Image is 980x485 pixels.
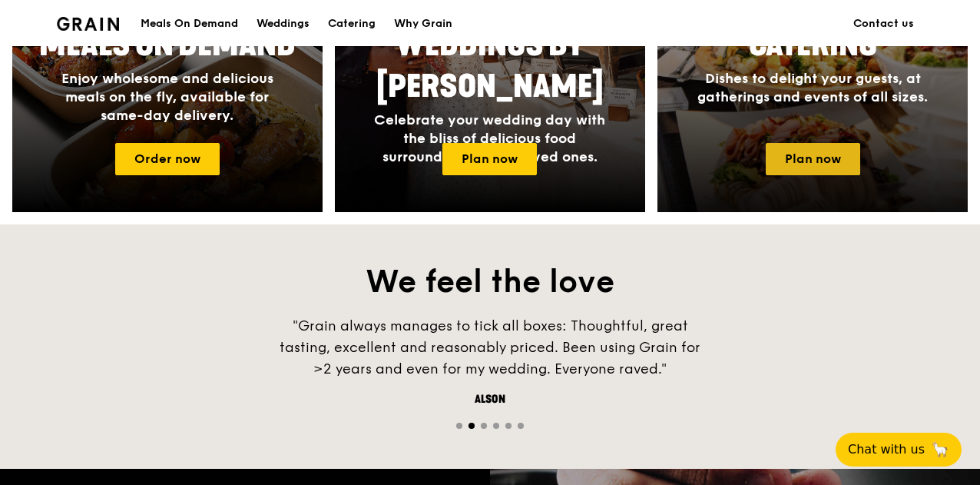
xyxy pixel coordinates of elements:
a: Catering [319,1,385,47]
span: Go to slide 1 [456,423,462,429]
div: Catering [328,1,376,47]
div: "Grain always manages to tick all boxes: Thoughtful, great tasting, excellent and reasonably pric... [260,315,720,380]
a: Plan now [766,143,860,175]
span: Enjoy wholesome and delicious meals on the fly, available for same-day delivery. [61,70,273,124]
span: Go to slide 2 [468,423,475,429]
a: Weddings [247,1,319,47]
span: Chat with us [848,440,925,459]
span: Go to slide 6 [518,423,524,429]
span: Dishes to delight your guests, at gatherings and events of all sizes. [697,70,928,105]
span: Go to slide 5 [505,423,512,429]
img: Grain [57,17,119,31]
div: Weddings [257,1,310,47]
a: Plan now [442,143,537,175]
div: Meals On Demand [141,1,238,47]
a: Contact us [844,1,923,47]
div: Why Grain [394,1,452,47]
span: Celebrate your wedding day with the bliss of delicious food surrounded by your loved ones. [374,111,605,165]
div: Alson [260,392,720,407]
span: Go to slide 4 [493,423,499,429]
button: Chat with us🦙 [836,433,962,467]
span: Go to slide 3 [481,423,487,429]
span: 🦙 [931,440,949,459]
a: Order now [115,143,220,175]
a: Why Grain [385,1,462,47]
